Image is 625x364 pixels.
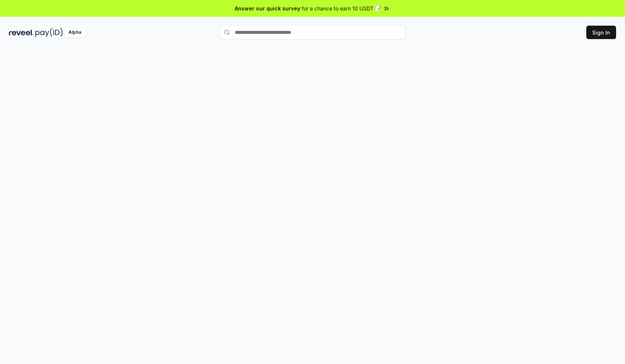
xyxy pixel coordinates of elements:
[35,28,63,37] img: pay_id
[9,28,34,37] img: reveel_dark
[302,4,381,12] span: for a chance to earn 10 USDT 📝
[64,28,85,37] div: Alpha
[586,26,616,39] button: Sign In
[235,4,300,12] span: Answer our quick survey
